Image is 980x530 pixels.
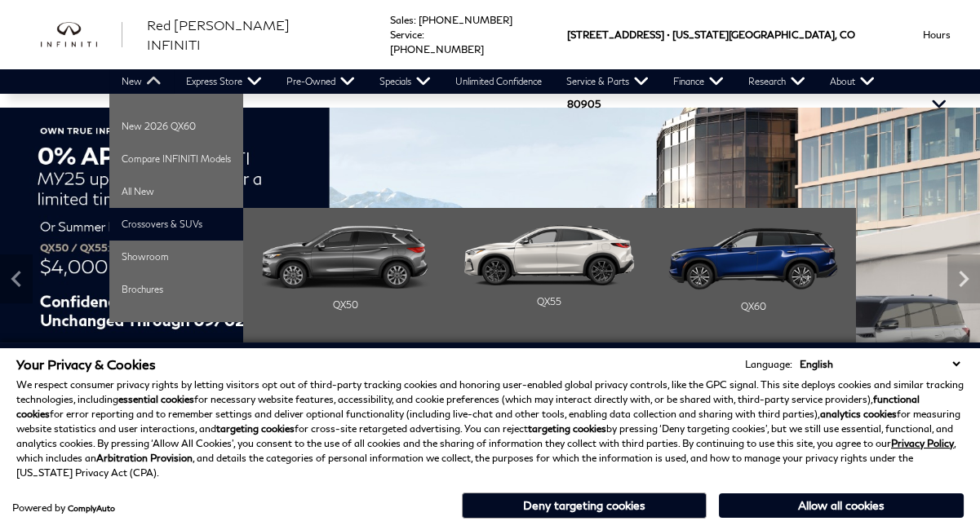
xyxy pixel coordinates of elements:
[947,254,980,303] div: Next
[16,378,964,480] p: We respect consumer privacy rights by letting visitors opt out of third-party tracking cookies an...
[274,69,367,94] a: Pre-Owned
[147,17,290,52] span: Red [PERSON_NAME] INFINITI
[736,69,818,94] a: Research
[109,110,243,143] a: New 2026 QX60
[528,422,606,435] strong: targeting cookies
[554,69,661,94] a: Service & Parts
[251,216,439,330] a: QX50
[109,69,887,94] nav: Main Navigation
[12,503,115,513] div: Powered by
[96,452,193,464] strong: Arbitration Provision
[390,43,484,55] a: [PHONE_NUMBER]
[668,290,838,323] div: QX60
[796,356,964,372] select: Language Select
[109,175,243,208] a: All New
[174,69,274,94] a: Express Store
[109,241,243,273] a: Showroom
[414,14,416,26] span: :
[109,143,243,175] a: Compare INFINITI Models
[462,492,707,519] button: Deny targeting cookies
[68,503,115,513] a: ComplyAuto
[109,273,243,306] a: Brochures
[891,437,954,449] a: Privacy Policy
[659,216,847,332] a: QX60
[260,289,430,321] div: QX50
[41,22,122,48] a: infiniti
[443,69,554,94] a: Unlimited Confidence
[390,29,422,41] span: Service
[567,29,855,110] a: [STREET_ADDRESS] • [US_STATE][GEOGRAPHIC_DATA], CO 80905
[745,360,792,369] div: Language:
[109,69,174,94] a: New
[661,69,736,94] a: Finance
[41,22,122,48] img: INFINITI
[216,422,295,435] strong: targeting cookies
[419,14,512,26] a: [PHONE_NUMBER]
[147,15,341,55] a: Red [PERSON_NAME] INFINITI
[668,225,838,290] img: QX60
[422,29,424,41] span: :
[260,225,430,289] img: QX50
[719,493,964,518] button: Allow all cookies
[455,216,643,327] a: QX55
[567,69,601,139] span: 80905
[464,225,634,285] img: QX55
[820,408,897,420] strong: analytics cookies
[390,14,414,26] span: Sales
[818,69,887,94] a: About
[118,393,194,405] strong: essential cookies
[464,285,634,318] div: QX55
[367,69,443,94] a: Specials
[16,356,156,372] span: Your Privacy & Cookies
